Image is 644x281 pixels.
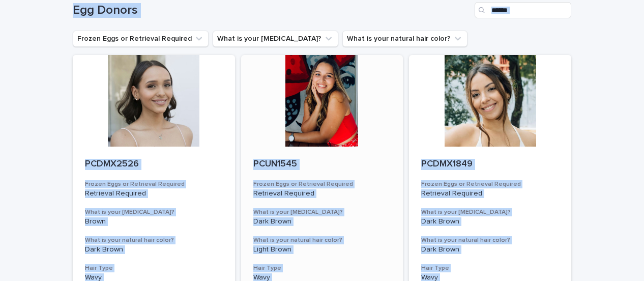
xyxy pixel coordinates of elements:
[253,159,391,170] p: PCUN1545
[253,180,391,188] h3: Frozen Eggs or Retrieval Required
[253,189,391,198] p: Retrieval Required
[421,180,559,188] h3: Frozen Eggs or Retrieval Required
[253,236,391,244] h3: What is your natural hair color?
[85,217,223,226] p: Brown
[253,208,391,216] h3: What is your [MEDICAL_DATA]?
[85,180,223,188] h3: Frozen Eggs or Retrieval Required
[85,189,223,198] p: Retrieval Required
[213,31,338,47] button: What is your eye color?
[342,31,467,47] button: What is your natural hair color?
[421,189,559,198] p: Retrieval Required
[421,236,559,244] h3: What is your natural hair color?
[253,217,391,226] p: Dark Brown
[253,264,391,272] h3: Hair Type
[85,159,223,170] p: PCDMX2526
[253,245,391,254] p: Light Brown
[73,31,209,47] button: Frozen Eggs or Retrieval Required
[421,245,559,254] p: Dark Brown
[421,159,559,170] p: PCDMX1849
[421,217,559,226] p: Dark Brown
[421,264,559,272] h3: Hair Type
[85,245,223,254] p: Dark Brown
[85,208,223,216] h3: What is your [MEDICAL_DATA]?
[73,3,471,18] h1: Egg Donors
[475,2,571,18] input: Search
[85,264,223,272] h3: Hair Type
[421,208,559,216] h3: What is your [MEDICAL_DATA]?
[85,236,223,244] h3: What is your natural hair color?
